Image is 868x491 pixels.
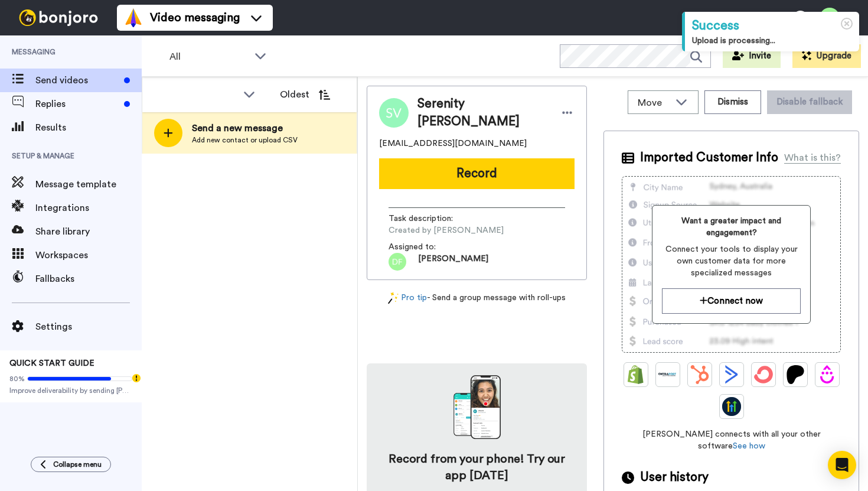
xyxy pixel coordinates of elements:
[417,95,548,131] span: Serenity [PERSON_NAME]
[640,149,778,167] span: Imported Customer Info
[271,83,339,106] button: Oldest
[379,138,527,149] span: [EMAIL_ADDRESS][DOMAIN_NAME]
[733,442,765,450] a: See how
[192,121,298,135] span: Send a new message
[367,292,587,304] div: - Send a group message with roll-ups
[640,469,709,486] span: User history
[786,365,805,384] img: Patreon
[722,365,741,384] img: ActiveCampaign
[378,451,575,484] h4: Record from your phone! Try our app [DATE]
[192,135,298,145] span: Add new contact or upload CSV
[792,44,861,68] button: Upgrade
[784,151,841,165] div: What is this?
[35,225,142,239] span: Share library
[723,44,781,68] button: Invite
[658,365,677,384] img: Ontraport
[14,9,103,26] img: bj-logo-header-white.svg
[9,386,132,395] span: Improve deliverability by sending [PERSON_NAME]’s from your own email
[767,90,852,114] button: Disable fallback
[379,98,409,128] img: Image of Serenity VanDalsen
[131,373,142,383] div: Tooltip anchor
[9,359,94,368] span: QUICK START GUIDE
[35,201,142,215] span: Integrations
[389,225,504,236] span: Created by [PERSON_NAME]
[389,253,406,271] img: df.png
[828,451,856,479] div: Open Intercom Messenger
[388,292,399,304] img: magic-wand.svg
[9,374,25,383] span: 80%
[453,375,501,439] img: download
[638,96,670,110] span: Move
[662,215,801,239] span: Want a greater impact and engagement?
[722,397,741,416] img: GoHighLevel
[818,365,837,384] img: Drip
[35,272,142,286] span: Fallbacks
[35,73,119,87] span: Send videos
[692,17,852,35] div: Success
[662,288,801,314] button: Connect now
[35,97,119,111] span: Replies
[690,365,709,384] img: Hubspot
[150,9,240,26] span: Video messaging
[31,457,111,472] button: Collapse menu
[662,243,801,279] span: Connect your tools to display your own customer data for more specialized messages
[626,365,645,384] img: Shopify
[124,8,143,27] img: vm-color.svg
[388,292,427,304] a: Pro tip
[389,241,471,253] span: Assigned to:
[692,35,852,47] div: Upload is processing...
[754,365,773,384] img: ConvertKit
[35,320,142,334] span: Settings
[389,213,471,225] span: Task description :
[704,90,761,114] button: Dismiss
[379,158,575,189] button: Record
[35,177,142,191] span: Message template
[418,253,488,271] span: [PERSON_NAME]
[169,50,249,64] span: All
[35,248,142,262] span: Workspaces
[35,121,142,135] span: Results
[622,428,841,452] span: [PERSON_NAME] connects with all your other software
[53,460,102,469] span: Collapse menu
